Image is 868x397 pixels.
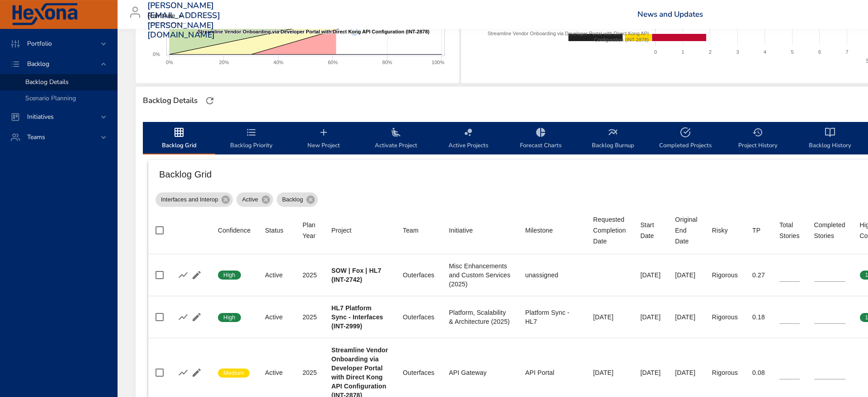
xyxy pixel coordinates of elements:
div: Plan Year [302,220,317,241]
div: Sort [331,225,352,236]
span: Initiatives [20,112,61,121]
text: 7 [845,49,848,55]
text: 2 [708,49,711,55]
div: Backlog [277,192,318,207]
button: Show Burnup [176,310,190,324]
div: Outerfaces [403,368,434,377]
button: Show Burnup [176,268,190,282]
div: Sort [593,214,626,247]
text: 3 [736,49,739,55]
div: Misc Enhancements and Custom Services (2025) [449,262,511,289]
div: Status [265,225,283,236]
span: Scenario Planning [25,94,76,103]
span: Active Projects [438,127,499,151]
span: Medium [218,369,250,377]
span: Teams [20,133,52,141]
span: Backlog [20,60,57,68]
button: Refresh Page [203,94,217,107]
span: Backlog Details [25,78,69,86]
div: Active [265,313,288,322]
div: [DATE] [640,313,660,322]
text: Streamline Vendor Onboarding via Developer Portal with Direct Kong API Configuration (INT-2878) [487,31,648,42]
div: Sort [403,225,419,236]
text: 40% [274,60,283,65]
text: Streamline Vendor Onboarding via Developer Portal with Direct Kong API Configuration (INT-2878) [198,29,429,34]
text: 60% [328,60,338,65]
div: Original End Date [675,214,697,247]
div: Rigorous [712,368,738,377]
div: Backlog Details [140,93,200,108]
div: [DATE] [640,271,660,280]
b: SOW | Fox | HL7 (INT-2742) [331,267,381,283]
span: Risky [712,225,738,236]
span: Portfolio [20,39,59,48]
div: 0.08 [752,368,765,377]
div: Start Date [640,220,660,241]
text: 0% [153,51,160,57]
div: unassigned [525,271,579,280]
div: [DATE] [593,368,626,377]
text: 5 [791,49,793,55]
div: [DATE] [675,313,697,322]
text: 1 [681,49,684,55]
text: 100% [432,60,444,65]
text: 6 [818,49,821,55]
div: 0.18 [752,313,765,322]
div: Sort [814,220,845,241]
div: Active [265,271,288,280]
button: Edit Project Details [190,310,203,324]
div: 2025 [302,313,317,322]
div: Completed Stories [814,220,845,241]
span: Backlog Priority [221,127,282,151]
h3: [PERSON_NAME][EMAIL_ADDRESS][PERSON_NAME][DOMAIN_NAME] [147,1,220,40]
span: Project History [727,127,788,151]
div: API Gateway [449,368,511,377]
div: 2025 [302,271,317,280]
div: [DATE] [593,313,626,322]
div: Sort [675,214,697,247]
div: Rigorous [712,271,738,280]
div: Sort [712,225,728,236]
span: Interfaces and Interop [156,195,223,204]
div: Interfaces and Interop [156,192,233,207]
span: Initiative [449,225,511,236]
a: News and Updates [637,9,703,19]
span: Active [236,195,263,204]
span: Status [265,225,288,236]
span: Team [403,225,434,236]
div: TP [752,225,760,236]
text: 4 [763,49,766,55]
span: Confidence [218,225,250,236]
div: Sort [525,225,553,236]
div: Total Stories [779,220,800,241]
div: Sort [265,225,283,236]
div: Active [265,368,288,377]
span: Backlog Burnup [582,127,644,151]
div: Milestone [525,225,553,236]
button: Edit Project Details [190,268,203,282]
div: Rigorous [712,313,738,322]
div: Requested Completion Date [593,214,626,247]
span: Completed Projects [655,127,716,151]
div: Initiative [449,225,473,236]
div: Raintree [147,9,186,23]
div: Sort [302,220,317,241]
text: 0 [654,49,656,55]
span: Backlog Grid [148,127,210,151]
div: Platform Sync - HL7 [525,308,579,326]
div: Team [403,225,419,236]
span: Activate Project [365,127,427,151]
button: Edit Project Details [190,366,203,379]
span: New Project [293,127,354,151]
div: Platform, Scalability & Architecture (2025) [449,308,511,326]
div: Risky [712,225,728,236]
div: Sort [218,225,250,236]
div: 0.27 [752,271,765,280]
button: Show Burnup [176,366,190,379]
span: TP [752,225,765,236]
div: Sort [779,220,800,241]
